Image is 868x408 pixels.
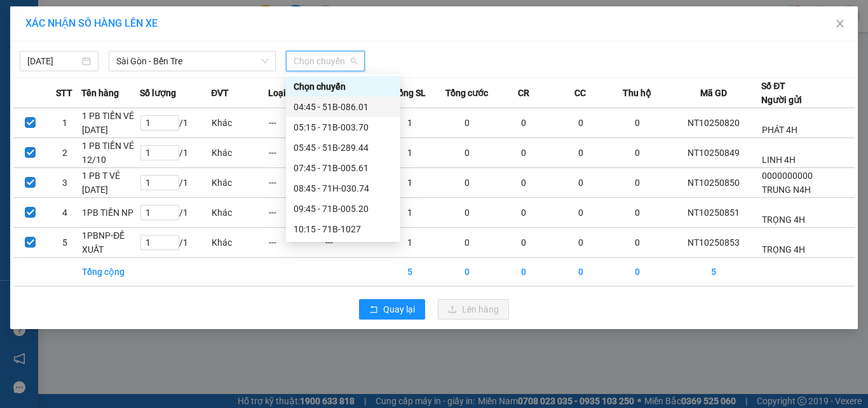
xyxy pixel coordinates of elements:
td: Khác [211,168,268,198]
td: 0 [609,228,665,258]
button: uploadLên hàng [438,299,509,320]
td: 0 [552,168,609,198]
td: 0 [496,108,552,138]
td: 1 PB TIỀN VÉ 12/10 [81,138,139,168]
td: 5 [382,258,438,286]
button: rollbackQuay lại [359,299,425,320]
span: Sài Gòn - Bến Tre [116,52,268,71]
td: 0 [438,228,495,258]
span: Chọn chuyến [294,52,357,71]
td: NT10250851 [666,198,761,228]
span: Thu hộ [623,86,651,100]
td: 0 [552,108,609,138]
span: TRỌNG 4H [762,244,805,255]
td: NT10250850 [666,168,761,198]
td: 1 PB T VÉ [DATE] [81,168,139,198]
span: Tổng cước [445,86,488,100]
div: 05:45 - 51B-289.44 [294,141,393,155]
div: 07:45 - 71B-005.61 [294,161,393,175]
td: 5 [666,258,761,286]
td: 2 [48,138,82,168]
div: 08:45 - 71H-030.74 [294,181,393,195]
span: 2 THÙNG NHỰA NP 6KG, 14KG [4,89,173,117]
td: 0 [496,198,552,228]
span: down [261,57,269,65]
td: / 1 [140,108,212,138]
td: 0 [496,168,552,198]
td: NT10250853 [666,228,761,258]
td: 1 [382,138,438,168]
td: 1PBNP-ĐỀ XUẤT [81,228,139,258]
td: 3 [48,168,82,198]
td: 5 [48,228,82,258]
span: HÒA- [33,80,53,89]
td: 0 [552,258,609,286]
td: 0 [438,258,495,286]
span: Quay lại [383,302,415,316]
td: 1 PB TIỀN VÉ [DATE] [81,108,139,138]
td: 0 [438,198,495,228]
td: --- [268,138,325,168]
td: 0 [496,138,552,168]
td: 0 [552,228,609,258]
td: 0 [609,258,665,286]
button: Close [822,6,858,42]
span: LINH 4H [762,155,796,165]
strong: MĐH: [44,29,146,43]
td: 1 [382,108,438,138]
span: CR [518,86,529,100]
div: 09:45 - 71B-005.20 [294,202,393,216]
div: Số ĐT Người gửi [761,79,802,107]
span: Số lượng [140,86,176,100]
td: 1PB TIỀN NP [81,198,139,228]
span: [PERSON_NAME] PHÁT [55,7,126,15]
strong: PHIẾU TRẢ HÀNG [62,17,129,27]
span: N.nhận: [4,80,104,89]
td: 0 [496,258,552,286]
td: 0 [438,108,495,138]
span: TRUNG N4H [762,185,811,195]
td: NT10250849 [666,138,761,168]
td: / 1 [140,228,212,258]
div: 05:15 - 71B-003.70 [294,120,393,134]
td: 0 [552,198,609,228]
span: 06:18- [4,6,126,15]
span: 0908423719 [53,80,104,89]
td: --- [268,108,325,138]
td: NT10250820 [666,108,761,138]
td: --- [268,198,325,228]
span: Mã GD [700,86,727,100]
span: SG10253279 [75,29,146,43]
td: 0 [438,138,495,168]
span: XÁC NHẬN SỐ HÀNG LÊN XE [25,17,158,29]
td: 0 [438,168,495,198]
td: Tổng cộng [81,258,139,286]
td: Khác [211,138,268,168]
td: 0 [609,138,665,168]
td: Khác [211,108,268,138]
span: 12:44:35 [DATE] [57,68,121,78]
span: Tổng SL [393,86,426,100]
div: Chọn chuyến [286,76,400,97]
td: --- [268,168,325,198]
span: Ngày/ giờ gửi: [4,68,55,78]
span: N.gửi: [4,57,105,66]
span: [DATE]- [26,6,126,15]
td: Khác [211,198,268,228]
td: 0 [609,168,665,198]
td: --- [268,228,325,258]
td: 1 [382,198,438,228]
td: 0 [609,198,665,228]
span: close [835,18,845,29]
td: / 1 [140,138,212,168]
td: 4 [48,198,82,228]
span: PHÁT 4H [762,125,797,135]
td: Khác [211,228,268,258]
span: Loại hàng [268,86,308,100]
td: 1 [48,108,82,138]
div: 04:45 - 51B-086.01 [294,100,393,114]
span: CC [574,86,586,100]
td: --- [325,228,381,258]
span: STT [56,86,72,100]
td: 1 [382,228,438,258]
